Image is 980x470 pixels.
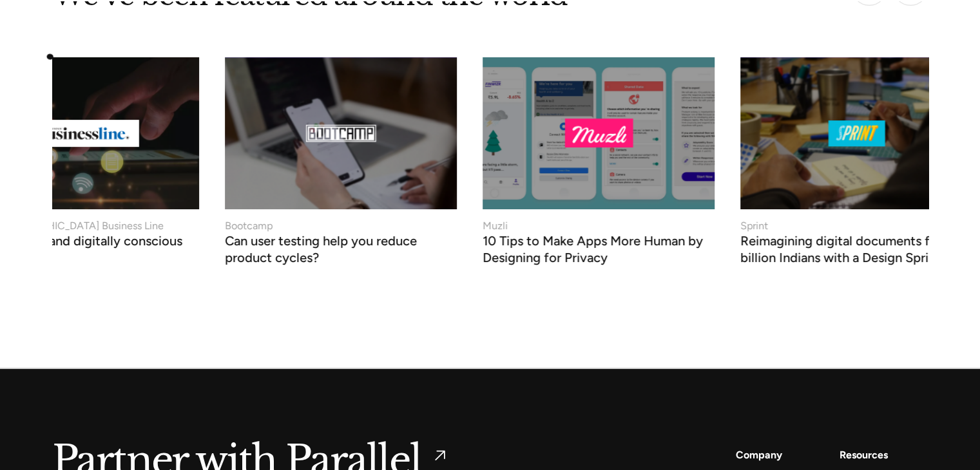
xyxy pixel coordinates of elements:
h3: 10 Tips to Make Apps More Human by Designing for Privacy [483,236,715,266]
h3: Reimagining digital documents for a billion Indians with a Design Sprint [740,236,972,266]
div: Resources [840,446,888,464]
div: Muzli [483,218,508,234]
div: Bootcamp [225,218,273,234]
div: Sprint [740,218,768,234]
h3: Can user testing help you reduce product cycles? [225,236,457,266]
a: Company [736,446,782,464]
